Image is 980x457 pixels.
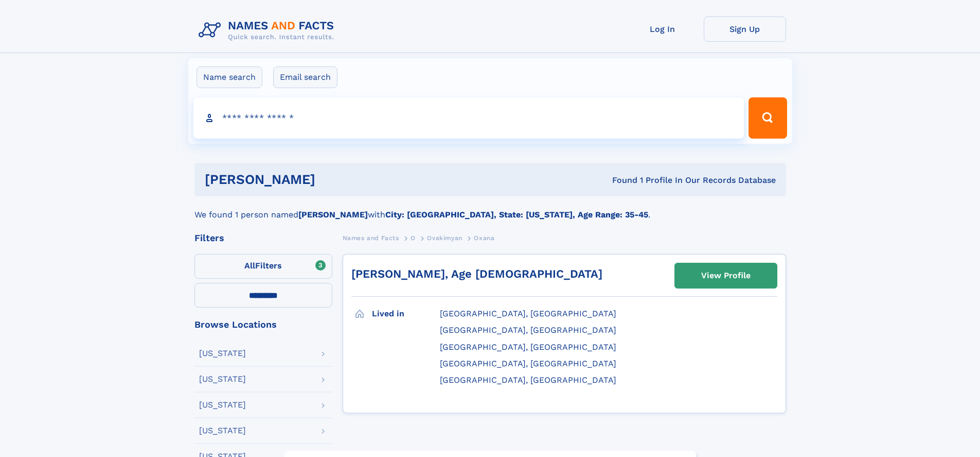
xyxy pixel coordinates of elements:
a: Sign Up [704,16,786,42]
button: Search Button [749,97,787,139]
h1: [PERSON_NAME] [205,173,464,186]
input: search input [193,97,744,139]
span: [GEOGRAPHIC_DATA], [GEOGRAPHIC_DATA] [440,359,616,368]
span: [GEOGRAPHIC_DATA], [GEOGRAPHIC_DATA] [440,342,616,352]
div: Browse Locations [194,320,332,329]
div: View Profile [701,264,751,287]
label: Email search [273,66,337,88]
a: View Profile [675,263,777,288]
img: Logo Names and Facts [194,16,343,44]
a: Log In [621,16,704,42]
b: City: [GEOGRAPHIC_DATA], State: [US_STATE], Age Range: 35-45 [385,210,648,219]
span: Oxana [474,234,494,242]
div: Filters [194,233,332,243]
div: [US_STATE] [199,427,246,435]
label: Filters [194,254,332,279]
span: O [411,234,416,242]
span: Ovakimyan [427,234,462,242]
a: Names and Facts [343,231,399,244]
div: [US_STATE] [199,401,246,409]
div: Found 1 Profile In Our Records Database [464,175,776,186]
span: All [244,261,255,270]
h3: Lived in [372,305,440,323]
a: Ovakimyan [427,231,462,244]
span: [GEOGRAPHIC_DATA], [GEOGRAPHIC_DATA] [440,309,616,318]
b: [PERSON_NAME] [298,210,368,219]
div: [US_STATE] [199,375,246,383]
div: We found 1 person named with . [194,196,786,221]
span: [GEOGRAPHIC_DATA], [GEOGRAPHIC_DATA] [440,375,616,385]
a: [PERSON_NAME], Age [DEMOGRAPHIC_DATA] [351,267,602,280]
span: [GEOGRAPHIC_DATA], [GEOGRAPHIC_DATA] [440,325,616,335]
label: Name search [197,66,262,88]
a: O [411,231,416,244]
div: [US_STATE] [199,349,246,358]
